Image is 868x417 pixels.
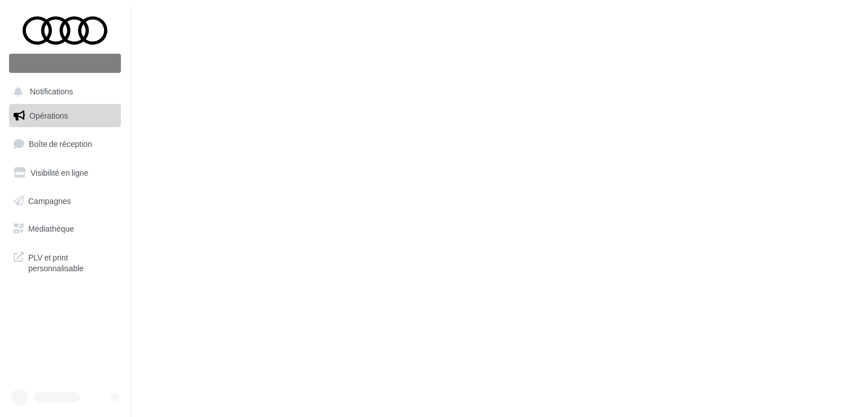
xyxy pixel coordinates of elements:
[28,250,116,274] span: PLV et print personnalisable
[29,139,92,149] span: Boîte de réception
[29,111,68,120] span: Opérations
[31,168,88,177] span: Visibilité en ligne
[28,196,71,205] span: Campagnes
[7,217,123,241] a: Médiathèque
[7,189,123,213] a: Campagnes
[30,87,73,97] span: Notifications
[28,224,74,233] span: Médiathèque
[7,132,123,156] a: Boîte de réception
[9,54,121,73] div: Nouvelle campagne
[7,245,123,279] a: PLV et print personnalisable
[7,161,123,185] a: Visibilité en ligne
[7,104,123,128] a: Opérations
